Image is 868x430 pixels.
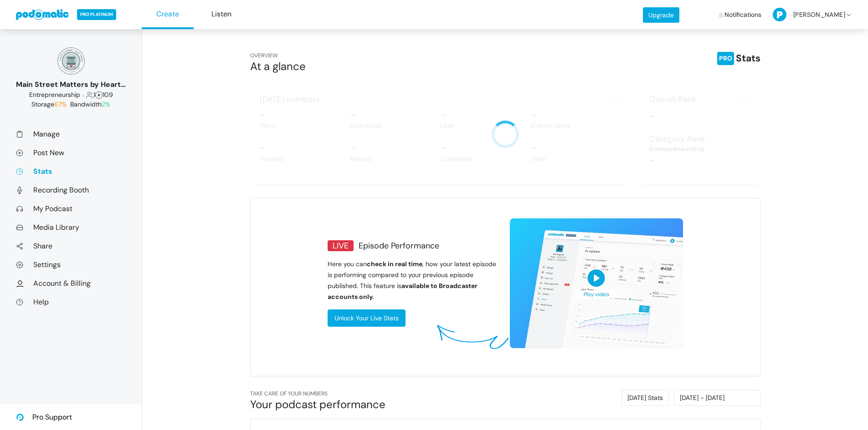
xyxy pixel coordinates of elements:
h6: TAKE CARE OF YOUR NUMBERS [250,390,501,397]
span: Followers [86,91,93,99]
a: Media Library [16,223,126,232]
span: 2% [102,100,110,108]
img: P-50-ab8a3cff1f42e3edaa744736fdbd136011fc75d0d07c0e6946c3d5a70d29199b.png [773,8,786,21]
h3: Episode Performance [328,240,501,251]
a: Share [16,241,126,251]
a: Recording Booth [16,185,126,195]
h1: At a glance [250,59,501,73]
span: Episodes [95,91,103,99]
div: 1 109 [16,90,126,100]
div: LIVE [328,240,354,251]
a: Help [16,297,126,307]
img: realtime_video_pitch-3a2df44a71a6b94019c72be9f4f79a03e187bdc9cc7d2e775cfc0a4520886967.webp [510,218,683,348]
button: [DATE] Stats [621,390,669,406]
img: 150x150_17130234.png [57,47,85,75]
span: Stats [734,53,760,64]
a: Create [142,0,194,29]
h4: Your podcast performance [250,397,501,411]
p: Here you can , how your latest episode is performing compared to your previous episode published.... [328,258,501,302]
a: Listen [195,0,247,29]
span: Business: Entrepreneurship [29,91,80,99]
span: 67% [54,100,67,108]
a: Account & Billing [16,278,126,288]
a: Settings [16,260,126,269]
span: Notifications [724,1,761,28]
a: Post New [16,148,126,157]
span: PRO [717,52,734,65]
span: Bandwidth [70,100,110,108]
span: [PERSON_NAME] [793,1,845,28]
a: Manage [16,129,126,139]
strong: available to Broadcaster accounts only. [328,282,478,301]
div: Main Street Matters by Heart on [GEOGRAPHIC_DATA] [16,79,126,90]
span: PRO PLATINUM [77,9,116,20]
a: My Podcast [16,204,126,213]
strong: check in real time [367,260,422,268]
a: Unlock Your Live Stats [328,309,406,327]
a: Stats [16,167,126,176]
h5: OVERVIEW [250,52,501,59]
a: Pro Support [16,405,72,430]
a: [PERSON_NAME] [773,1,853,28]
a: Upgrade [643,7,679,23]
span: Storage [31,100,68,108]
